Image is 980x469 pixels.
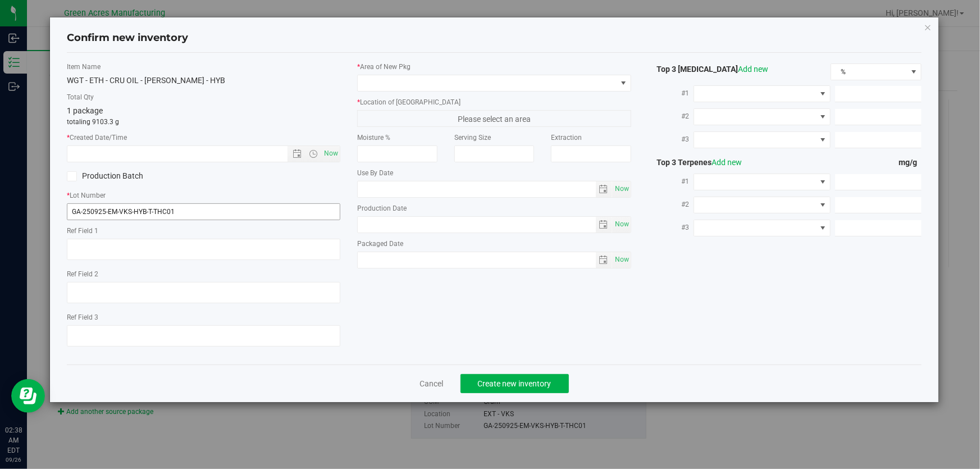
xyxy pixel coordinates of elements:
label: Ref Field 3 [67,312,340,322]
label: Moisture % [357,133,437,143]
button: Create new inventory [461,374,569,393]
span: Set Current date [612,216,631,233]
span: select [612,181,631,197]
label: Created Date/Time [67,133,340,143]
p: totaling 9103.3 g [67,117,340,127]
span: Top 3 [MEDICAL_DATA] [648,65,769,74]
span: % [831,64,907,80]
span: select [612,217,631,233]
span: mg/g [899,158,922,167]
label: Lot Number [67,190,340,201]
span: Open the time view [304,149,323,158]
span: select [596,217,612,233]
label: Location of [GEOGRAPHIC_DATA] [357,97,631,107]
iframe: Resource center [11,379,45,413]
label: #3 [648,129,694,149]
label: Area of New Pkg [357,62,631,72]
span: select [596,252,612,268]
label: Serving Size [454,133,534,143]
span: Please select an area [357,110,631,127]
h4: Confirm new inventory [67,31,188,45]
label: Production Date [357,203,631,213]
label: Item Name [67,62,340,72]
span: select [612,252,631,268]
label: Extraction [551,133,631,143]
span: Set Current date [612,252,631,268]
span: select [596,181,612,197]
span: Open the date view [288,149,307,158]
a: Add new [712,158,742,167]
div: WGT - ETH - CRU OIL - [PERSON_NAME] - HYB [67,75,340,86]
span: Create new inventory [478,379,551,388]
label: Ref Field 2 [67,269,340,279]
label: Use By Date [357,168,631,178]
a: Cancel [420,378,444,389]
a: Add new [739,65,769,74]
label: #2 [648,106,694,126]
span: Set Current date [612,181,631,197]
label: #1 [648,171,694,192]
label: Total Qty [67,92,340,102]
label: #3 [648,217,694,238]
span: Set Current date [322,145,341,162]
label: Production Batch [67,170,195,182]
label: Ref Field 1 [67,226,340,236]
label: #1 [648,83,694,103]
span: 1 package [67,106,103,115]
span: Top 3 Terpenes [648,158,742,167]
label: #2 [648,194,694,215]
label: Packaged Date [357,239,631,249]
